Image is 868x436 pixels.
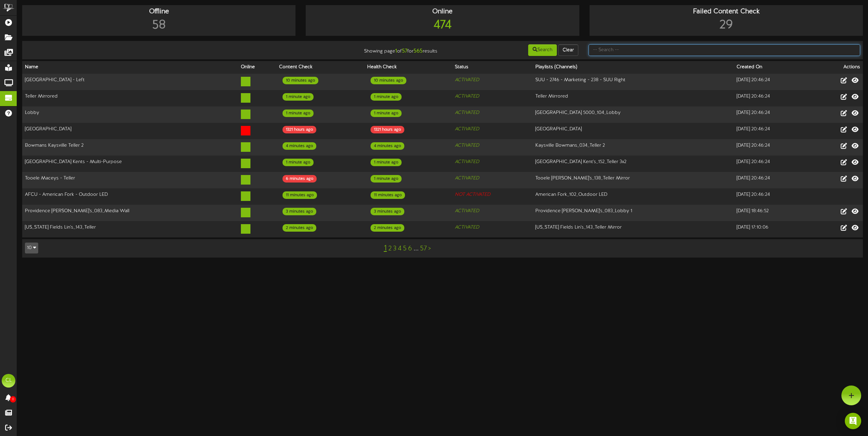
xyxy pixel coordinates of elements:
[734,106,810,123] td: [DATE] 20:46:24
[533,188,734,205] td: American Fork_102_Outdoor LED
[283,175,317,183] div: 6 minutes ago
[558,44,578,56] button: Clear
[2,374,15,388] div: CL
[22,221,238,237] td: [US_STATE] Fields Lin's_143_Teller
[22,156,238,172] td: [GEOGRAPHIC_DATA] Kents - Multi-Purpose
[734,188,810,205] td: [DATE] 20:46:24
[455,159,479,164] i: ACTIVATED
[307,17,577,34] div: 474
[22,172,238,188] td: Tooele Maceys - Teller
[455,94,479,99] i: ACTIVATED
[371,191,405,199] div: 11 minutes ago
[276,61,364,74] th: Content Check
[455,225,479,230] i: ACTIVATED
[283,110,314,117] div: 1 minute ago
[533,205,734,221] td: Providence [PERSON_NAME]'s_083_Lobby 1
[371,208,404,215] div: 3 minutes ago
[533,172,734,188] td: Tooele [PERSON_NAME]'s_138_Teller Mirror
[22,139,238,156] td: Bowmans Kaysville Teller 2
[22,90,238,106] td: Teller Mirrored
[393,245,396,252] a: 3
[414,48,423,54] strong: 565
[10,396,16,403] span: 0
[371,77,406,84] div: 10 minutes ago
[589,44,860,56] input: -- Search --
[591,7,861,17] div: Failed Content Check
[283,142,316,150] div: 4 minutes ago
[283,224,316,232] div: 2 minutes ago
[734,221,810,237] td: [DATE] 17:10:06
[402,48,407,54] strong: 57
[528,44,557,56] button: Search
[533,123,734,139] td: [GEOGRAPHIC_DATA]
[22,106,238,123] td: Lobby
[283,93,314,101] div: 1 minute ago
[22,188,238,205] td: AFCU - American Fork - Outdoor LED
[734,205,810,221] td: [DATE] 18:46:52
[734,139,810,156] td: [DATE] 20:46:24
[533,90,734,106] td: Teller Mirrored
[371,142,404,150] div: 4 minutes ago
[455,110,479,115] i: ACTIVATED
[734,61,810,74] th: Created On
[238,61,276,74] th: Online
[371,159,402,166] div: 1 minute ago
[428,245,431,252] a: >
[283,77,318,84] div: 10 minutes ago
[734,90,810,106] td: [DATE] 20:46:24
[734,156,810,172] td: [DATE] 20:46:24
[25,243,38,253] button: 10
[408,245,412,252] a: 6
[388,245,392,252] a: 2
[371,93,402,101] div: 1 minute ago
[533,139,734,156] td: Kaysville Bowmans_034_Teller 2
[371,175,402,183] div: 1 minute ago
[533,156,734,172] td: [GEOGRAPHIC_DATA] Kent's_152_Teller 3x2
[24,17,294,34] div: 58
[455,176,479,181] i: ACTIVATED
[395,48,397,54] strong: 1
[371,126,404,133] div: 1321 hours ago
[533,221,734,237] td: [US_STATE] Fields Lin's_143_Teller Mirror
[283,159,314,166] div: 1 minute ago
[22,61,238,74] th: Name
[420,245,427,252] a: 57
[734,123,810,139] td: [DATE] 20:46:24
[533,106,734,123] td: [GEOGRAPHIC_DATA] 5000_104_Lobby
[533,74,734,90] td: SUU - 2746 - Marketing - 238 - SUU Right
[302,44,443,55] div: Showing page of for results
[734,172,810,188] td: [DATE] 20:46:24
[371,110,402,117] div: 1 minute ago
[845,413,861,429] div: Open Intercom Messenger
[455,192,490,197] i: NOT ACTIVATED
[22,74,238,90] td: [GEOGRAPHIC_DATA] - Left
[414,245,419,252] a: ...
[307,7,577,17] div: Online
[455,143,479,148] i: ACTIVATED
[283,191,317,199] div: 11 minutes ago
[455,127,479,132] i: ACTIVATED
[384,244,387,253] a: 1
[533,61,734,74] th: Playlists (Channels)
[455,77,479,83] i: ACTIVATED
[22,123,238,139] td: [GEOGRAPHIC_DATA]
[734,74,810,90] td: [DATE] 20:46:24
[283,126,316,133] div: 1321 hours ago
[403,245,407,252] a: 5
[811,61,863,74] th: Actions
[452,61,533,74] th: Status
[283,208,316,215] div: 3 minutes ago
[364,61,452,74] th: Health Check
[591,17,861,34] div: 29
[398,245,402,252] a: 4
[455,208,479,214] i: ACTIVATED
[22,205,238,221] td: Providence [PERSON_NAME]'s_083_Media Wall
[371,224,404,232] div: 2 minutes ago
[24,7,294,17] div: Offline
